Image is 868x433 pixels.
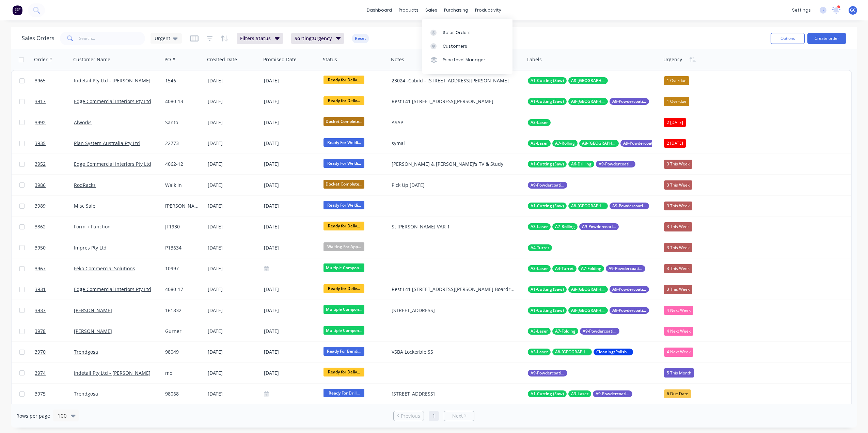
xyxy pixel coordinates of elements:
a: Edge Commercial Interiors Pty Ltd [74,286,151,292]
div: [STREET_ADDRESS] [392,390,516,397]
input: Search... [79,32,145,45]
span: 3986 [35,182,46,189]
div: [DATE] [208,161,258,167]
span: 3992 [35,119,46,126]
div: 3 This Week [664,285,692,294]
span: A9-Powdercoating [612,98,646,105]
div: [DATE] [208,328,258,335]
div: 1546 [165,77,201,84]
span: Waiting For App... [323,242,364,251]
a: 3975 [35,384,74,404]
div: [DATE] [208,265,258,272]
a: Price Level Manager [422,53,512,67]
div: Rest L41 [STREET_ADDRESS][PERSON_NAME] [392,98,516,105]
button: A1-Cutting (Saw)A8-[GEOGRAPHIC_DATA]A9-Powdercoating [528,98,649,105]
div: [DATE] [264,160,318,169]
div: [DATE] [264,306,318,315]
div: St [PERSON_NAME] VAR 1 [392,223,516,230]
div: [DATE] [264,118,318,127]
div: [DATE] [264,139,318,148]
div: [DATE] [264,181,318,189]
a: 3967 [35,258,74,279]
span: 3975 [35,390,46,397]
span: 3917 [35,98,46,105]
div: [DATE] [208,182,258,189]
button: Filters:Status [237,33,283,44]
div: 98049 [165,349,201,355]
a: 3989 [35,196,74,216]
a: Trendgosa [74,349,98,355]
div: [DATE] [208,286,258,293]
span: 3862 [35,223,46,230]
a: 3986 [35,175,74,195]
a: Previous page [394,413,424,419]
span: A6-Drilling [571,161,591,167]
span: GC [850,7,856,13]
button: A1-Cutting (Saw)A3-LaserA9-Powdercoating [528,390,632,397]
div: P13634 [165,244,201,251]
span: A3-Laser [531,349,548,355]
div: 98068 [165,390,201,397]
div: VSBA Lockerbie SS [392,349,516,355]
div: 3 This Week [664,202,692,210]
span: Docket Complete... [323,180,364,188]
div: 22773 [165,140,201,147]
div: [DATE] [208,390,258,397]
div: 4 Next Week [664,306,693,315]
div: Status [323,56,337,63]
span: Ready for Deliv... [323,284,364,293]
button: A3-LaserA4-TurretA7-FoldingA9-Powdercoating [528,265,645,272]
a: Edge Commercial Interiors Pty Ltd [74,161,151,167]
div: 4 Next Week [664,327,693,336]
div: [DATE] [264,202,318,210]
div: JF1930 [165,223,201,230]
span: A9-Powdercoating [623,140,657,147]
div: Pick Up [DATE] [392,182,516,189]
div: 2 [DATE] [664,139,686,148]
div: 5 This Month [664,368,694,377]
a: 3917 [35,91,74,112]
button: A9-Powdercoating [528,182,567,189]
div: [DATE] [264,223,318,231]
span: A7-Folding [555,328,575,335]
span: A1-Cutting (Saw) [531,286,564,293]
a: Page 1 is your current page [429,411,439,421]
span: Multiple Compon... [323,305,364,314]
span: A4-Turret [531,244,549,251]
span: 3950 [35,244,46,251]
div: symal [392,140,516,147]
span: A9-Powdercoating [599,161,633,167]
span: A9-Powdercoating [612,307,646,314]
span: 3974 [35,370,46,376]
div: Customers [443,43,467,49]
span: A8-[GEOGRAPHIC_DATA] [571,98,605,105]
div: PO # [164,56,175,63]
div: [DATE] [208,223,258,230]
a: 3992 [35,112,74,133]
a: Feko Commercial Solutions [74,265,135,272]
div: [DATE] [208,307,258,314]
span: A9-Powdercoating [609,265,643,272]
span: 3935 [35,140,46,147]
span: 3952 [35,161,46,167]
span: A1-Cutting (Saw) [531,161,564,167]
span: A9-Powdercoating [596,390,630,397]
div: [DATE] [264,369,318,377]
div: [DATE] [264,327,318,336]
div: 2 [DATE] [664,118,686,127]
a: Customers [422,39,512,53]
div: [DATE] [264,97,318,106]
a: 3937 [35,300,74,321]
div: 4080-13 [165,98,201,105]
a: Next page [444,413,474,419]
button: A9-Powdercoating [528,370,567,376]
span: A3-Laser [531,140,548,147]
span: Ready For Weldi... [323,159,364,167]
div: [DATE] [208,119,258,126]
span: Ready for Deliv... [323,96,364,105]
div: Sales Orders [443,30,471,36]
div: 6 Due Date [664,389,691,398]
div: Customer Name [73,56,110,63]
span: Multiple Compon... [323,326,364,335]
div: Created Date [207,56,237,63]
